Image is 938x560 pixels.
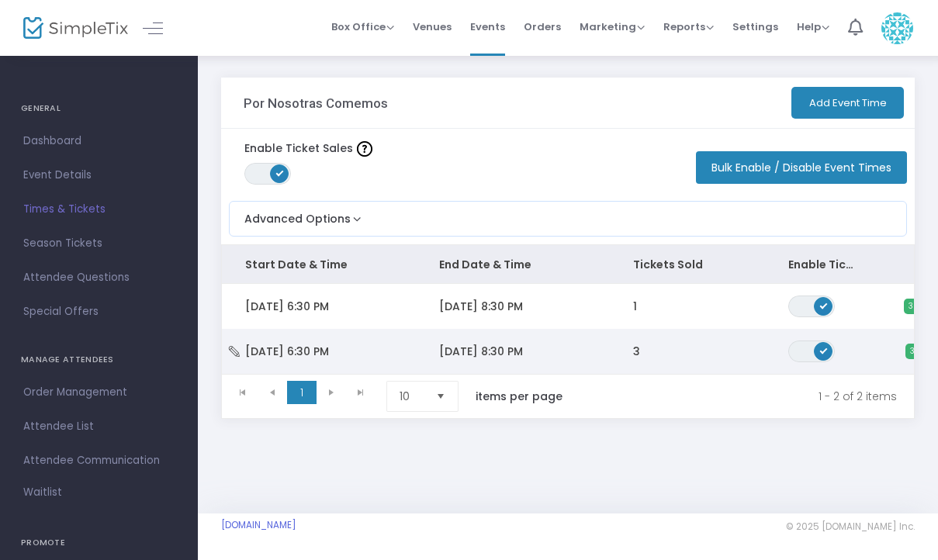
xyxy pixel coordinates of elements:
[23,165,175,185] span: Event Details
[610,245,765,284] th: Tickets Sold
[23,199,175,220] span: Times & Tickets
[595,381,897,412] kendo-pager-info: 1 - 2 of 2 items
[23,302,175,322] span: Special Offers
[400,389,424,404] span: 10
[580,19,645,34] span: Marketing
[222,245,416,284] th: Start Date & Time
[23,485,62,500] span: Waitlist
[23,233,175,254] span: Season Tickets
[21,527,177,558] h4: PROMOTE
[276,169,284,177] span: ON
[244,140,372,157] label: Enable Ticket Sales
[797,19,829,34] span: Help
[633,344,640,359] span: 3
[331,19,394,34] span: Box Office
[357,141,372,157] img: question-mark
[696,151,907,184] button: Bulk Enable / Disable Event Times
[476,389,562,404] label: items per page
[439,299,523,314] span: [DATE] 8:30 PM
[23,268,175,288] span: Attendee Questions
[820,301,828,309] span: ON
[786,520,915,533] span: © 2025 [DOMAIN_NAME] Inc.
[21,344,177,375] h4: MANAGE ATTENDEES
[245,299,329,314] span: [DATE] 6:30 PM
[21,93,177,124] h4: GENERAL
[633,299,637,314] span: 1
[230,202,365,227] button: Advanced Options
[23,451,175,471] span: Attendee Communication
[439,344,523,359] span: [DATE] 8:30 PM
[524,7,561,47] span: Orders
[820,346,828,354] span: ON
[765,245,881,284] th: Enable Ticket Sales
[470,7,505,47] span: Events
[23,131,175,151] span: Dashboard
[244,95,388,111] h3: Por Nosotras Comemos
[287,381,317,404] span: Page 1
[221,519,296,531] a: [DOMAIN_NAME]
[413,7,452,47] span: Venues
[663,19,714,34] span: Reports
[245,344,329,359] span: [DATE] 6:30 PM
[430,382,452,411] button: Select
[222,245,914,374] div: Data table
[23,417,175,437] span: Attendee List
[732,7,778,47] span: Settings
[416,245,610,284] th: End Date & Time
[791,87,904,119] button: Add Event Time
[23,382,175,403] span: Order Management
